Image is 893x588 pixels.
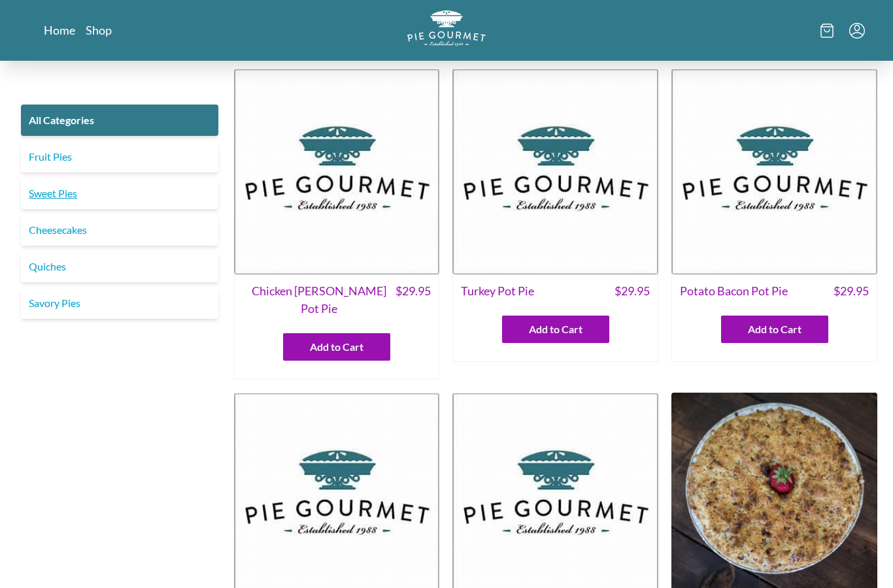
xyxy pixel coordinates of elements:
a: Shop [86,22,112,38]
img: Potato Bacon Pot Pie [671,69,877,274]
span: Add to Cart [310,339,363,355]
span: Potato Bacon Pot Pie [680,282,788,300]
img: Chicken Curry Pot Pie [234,69,440,274]
button: Add to Cart [283,333,390,361]
span: $ 29.95 [834,282,869,300]
span: $ 29.95 [396,282,431,318]
span: Add to Cart [529,321,582,337]
button: Add to Cart [502,316,609,343]
a: Fruit Pies [21,141,218,172]
img: Turkey Pot Pie [452,69,658,274]
a: Quiches [21,251,218,282]
button: Menu [849,23,865,39]
a: Cheesecakes [21,214,218,246]
button: Add to Cart [721,316,828,343]
img: logo [407,10,486,46]
a: Home [44,22,75,38]
a: Logo [407,10,486,50]
a: All Categories [21,105,218,136]
a: Savory Pies [21,287,218,319]
span: $ 29.95 [615,282,650,300]
span: Chicken [PERSON_NAME] Pot Pie [243,282,396,318]
a: Sweet Pies [21,178,218,209]
span: Turkey Pot Pie [461,282,534,300]
span: Add to Cart [748,321,801,337]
